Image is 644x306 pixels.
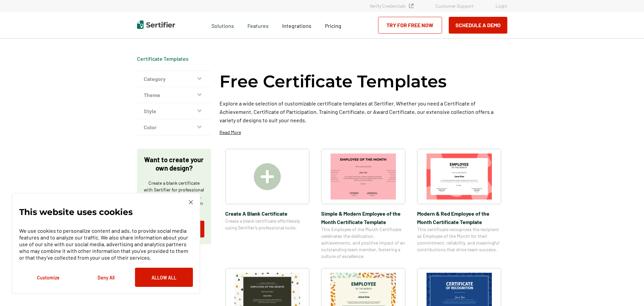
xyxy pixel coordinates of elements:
a: Verify Credentials [370,3,413,9]
button: Color [137,119,211,135]
p: We use cookies to personalize content and ads, to provide social media features and to analyze ou... [19,227,193,261]
h1: Free Certificate Templates [219,71,447,92]
button: Allow All [135,268,193,287]
span: Features [247,21,269,29]
img: Cookie Popup Close [189,200,193,204]
a: Simple & Modern Employee of the Month Certificate TemplateSimple & Modern Employee of the Month C... [321,149,405,260]
button: Deny All [77,268,135,287]
a: Modern & Red Employee of the Month Certificate TemplateModern & Red Employee of the Month Certifi... [417,149,501,260]
p: This website uses cookies [19,209,133,215]
a: Pricing [325,21,341,29]
span: Certificate Templates [137,55,189,62]
p: Want to create your own design? [144,156,204,172]
span: This certificate recognizes the recipient as Employee of the Month for their commitment, reliabil... [417,226,501,253]
button: Theme [137,87,211,103]
div: Breadcrumb [137,55,189,62]
span: Pricing [325,23,341,29]
img: Verified [409,4,413,8]
span: This Employee of the Month Certificate celebrates the dedication, achievements, and positive impa... [321,226,405,260]
p: Read More [219,129,241,136]
a: Certificate Templates [137,55,189,62]
span: Simple & Modern Employee of the Month Certificate Template [321,209,405,226]
a: Try for Free Now [378,17,442,34]
button: Customize [19,268,77,287]
img: Create A Blank Certificate [254,163,281,190]
img: Simple & Modern Employee of the Month Certificate Template [331,154,396,200]
p: Explore a wide selection of customizable certificate templates at Sertifier. Whether you need a C... [219,99,507,124]
span: Create A Blank Certificate [225,209,309,218]
span: Create a blank certificate effortlessly using Sertifier’s professional tools. [225,218,309,231]
button: Schedule a Demo [449,17,507,34]
img: Sertifier | Digital Credentialing Platform [137,20,175,29]
button: Style [137,103,211,119]
a: Login [496,3,507,9]
a: Customer Support [435,3,474,9]
a: Integrations [282,21,311,29]
span: Solutions [211,21,234,29]
span: Integrations [282,23,311,29]
button: Category [137,71,211,87]
p: Create a blank certificate with Sertifier for professional presentations, credentials, and custom... [144,180,204,213]
img: Modern & Red Employee of the Month Certificate Template [427,154,492,200]
span: Modern & Red Employee of the Month Certificate Template [417,209,501,226]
